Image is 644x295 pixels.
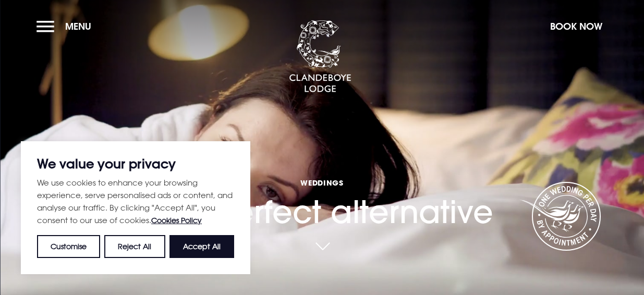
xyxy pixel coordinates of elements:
button: Customise [37,235,100,258]
img: Clandeboye Lodge [289,20,351,93]
span: Weddings [151,178,493,188]
p: We value your privacy [37,157,234,170]
button: Menu [37,15,96,38]
button: Reject All [104,235,165,258]
p: We use cookies to enhance your browsing experience, serve personalised ads or content, and analys... [37,176,234,227]
button: Accept All [169,235,234,258]
div: We value your privacy [21,141,250,274]
a: Cookies Policy [151,216,202,225]
h1: The perfect alternative [151,141,493,230]
span: Menu [65,20,91,32]
button: Book Now [545,15,607,38]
